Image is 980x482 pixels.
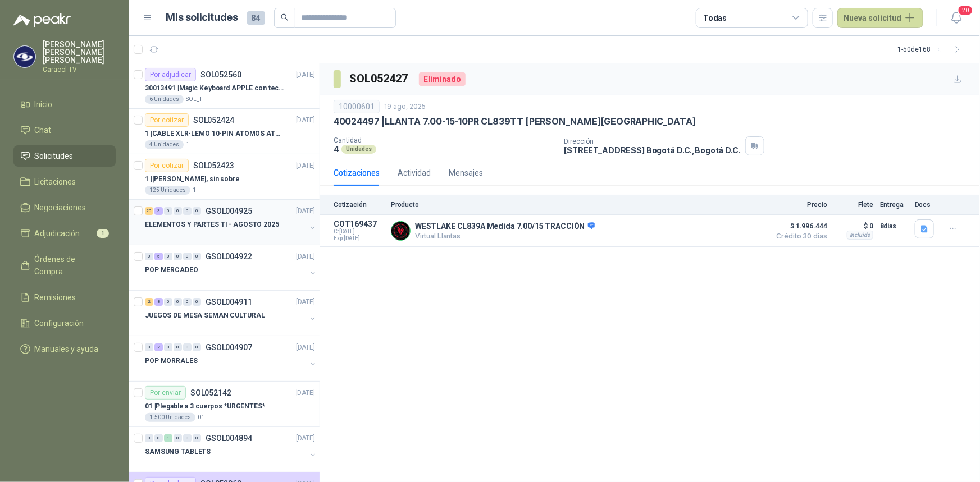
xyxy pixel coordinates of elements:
[145,298,153,306] div: 2
[334,100,380,113] div: 10000601
[334,219,384,228] p: COT169437
[145,356,198,366] p: POP MORRALES
[915,201,937,209] p: Docs
[391,222,410,240] img: Company Logo
[154,207,163,215] div: 3
[206,434,252,442] p: GSOL004894
[183,253,192,260] div: 0
[837,8,923,28] button: Nueva solicitud
[334,201,384,209] p: Cotización
[193,162,234,169] p: SOL052423
[13,120,116,141] a: Chat
[174,434,182,442] div: 0
[198,413,204,422] p: 01
[834,201,873,209] p: Flete
[145,386,186,400] div: Por enviar
[398,167,431,179] div: Actividad
[415,232,595,240] p: Virtual Llantas
[946,8,967,28] button: 20
[164,253,172,260] div: 0
[190,389,231,397] p: SOL052142
[296,388,315,398] p: [DATE]
[186,140,189,149] p: 1
[193,186,196,195] p: 1
[183,343,192,351] div: 0
[419,72,466,86] div: Eliminado
[296,342,315,353] p: [DATE]
[43,40,116,64] p: [PERSON_NAME] [PERSON_NAME] [PERSON_NAME]
[145,159,189,172] div: Por cotizar
[193,253,201,260] div: 0
[145,68,196,81] div: Por adjudicar
[13,313,116,334] a: Configuración
[145,341,317,377] a: 0 2 0 0 0 0 GSOL004907[DATE] POP MORRALES
[145,83,285,94] p: 30013491 | Magic Keyboard APPLE con teclado númerico en Español Plateado
[193,116,234,124] p: SOL052424
[193,434,201,442] div: 0
[13,13,71,27] img: Logo peakr
[334,167,380,179] div: Cotizaciones
[897,40,967,58] div: 1 - 50 de 168
[164,343,172,351] div: 0
[350,70,410,88] h3: SOL052427
[183,298,192,306] div: 0
[880,219,908,233] p: 8 días
[183,207,192,215] div: 0
[281,13,289,21] span: search
[145,250,317,286] a: 0 5 0 0 0 0 GSOL004922[DATE] POP MERCADEO
[35,201,86,214] span: Negociaciones
[13,287,116,308] a: Remisiones
[193,298,201,306] div: 0
[129,154,320,200] a: Por cotizarSOL052423[DATE] 1 |[PERSON_NAME], sin sobre125 Unidades1
[145,401,265,412] p: 01 | Plegable a 3 cuerpos *URGENTES*
[145,431,317,467] a: 0 0 1 0 0 0 GSOL004894[DATE] SAMSUNG TABLETS
[296,251,315,262] p: [DATE]
[296,160,315,171] p: [DATE]
[247,11,265,25] span: 84
[166,10,238,26] h1: Mis solicitudes
[154,434,163,442] div: 0
[13,94,116,115] a: Inicio
[880,201,908,209] p: Entrega
[183,434,192,442] div: 0
[14,46,35,67] img: Company Logo
[206,298,252,306] p: GSOL004911
[13,145,116,167] a: Solicitudes
[296,433,315,444] p: [DATE]
[334,116,696,127] p: 40024497 | LLANTA 7.00-15-10PR CL839TT [PERSON_NAME][GEOGRAPHIC_DATA]
[129,109,320,154] a: Por cotizarSOL052424[DATE] 1 |CABLE XLR-LEMO 10-PIN ATOMOS ATOMCAB0164 Unidades1
[129,63,320,109] a: Por adjudicarSOL052560[DATE] 30013491 |Magic Keyboard APPLE con teclado númerico en Español Plate...
[145,343,153,351] div: 0
[145,113,189,127] div: Por cotizar
[35,227,80,240] span: Adjudicación
[145,265,198,276] p: POP MERCADEO
[164,298,172,306] div: 0
[43,66,116,73] p: Caracol TV
[35,317,84,329] span: Configuración
[145,413,195,422] div: 1.500 Unidades
[13,338,116,360] a: Manuales y ayuda
[847,231,873,240] div: Incluido
[703,12,727,24] div: Todas
[35,150,74,162] span: Solicitudes
[174,253,182,260] div: 0
[206,207,252,215] p: GSOL004925
[145,128,285,139] p: 1 | CABLE XLR-LEMO 10-PIN ATOMOS ATOMCAB016
[334,144,339,154] p: 4
[154,298,163,306] div: 8
[145,295,317,331] a: 2 8 0 0 0 0 GSOL004911[DATE] JUEGOS DE MESA SEMAN CULTURAL
[145,219,279,230] p: ELEMENTOS Y PARTES TI - AGOSTO 2025
[145,310,265,321] p: JUEGOS DE MESA SEMAN CULTURAL
[13,197,116,218] a: Negociaciones
[174,343,182,351] div: 0
[391,201,764,209] p: Producto
[145,207,153,215] div: 20
[13,223,116,244] a: Adjudicación1
[958,5,973,16] span: 20
[145,140,184,149] div: 4 Unidades
[449,167,483,179] div: Mensajes
[341,145,376,154] div: Unidades
[296,297,315,307] p: [DATE]
[186,95,204,104] p: SOL_TI
[296,70,315,80] p: [DATE]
